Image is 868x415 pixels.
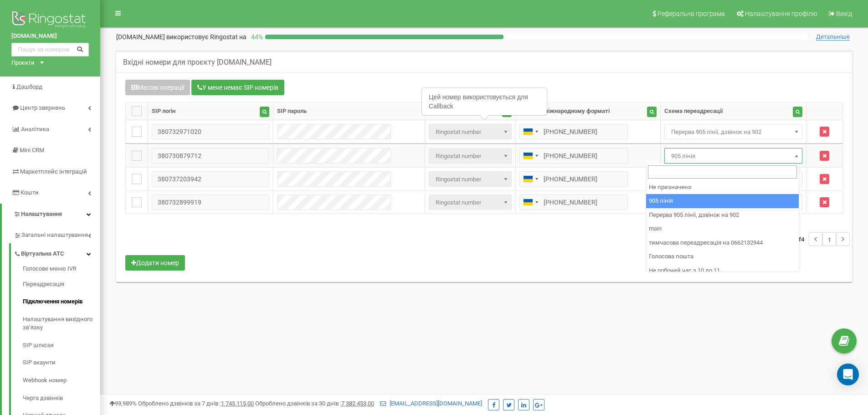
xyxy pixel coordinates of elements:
input: 050 123 4567 [519,124,628,139]
img: Ringostat logo [11,9,89,32]
u: 1 745 115,00 [221,400,254,407]
span: Перерва 905 лінії, дзвінок на 902 [668,126,800,138]
a: Налаштування вихідного зв’язку [23,311,100,337]
span: 905 лінія [668,150,800,163]
div: Номер у міжнародному форматі [519,107,610,116]
div: Telephone country code [520,195,541,210]
a: [EMAIL_ADDRESS][DOMAIN_NAME] [380,400,482,407]
span: Ringostat number [432,150,508,163]
u: 7 382 453,00 [341,400,374,407]
a: SIP акаунти [23,354,100,372]
span: Ringostat number [432,126,508,138]
span: Детальніше [816,33,850,41]
span: Перерва 905 лінії, дзвінок на 902 [664,124,803,139]
span: Ringostat number [432,173,508,186]
span: Mini CRM [20,147,44,154]
span: Налаштування профілю [745,10,817,17]
p: [DOMAIN_NAME] [116,32,247,41]
button: У мене немає SIP номерів [191,80,284,95]
li: Перерва 905 лінії, дзвінок на 902 [646,208,799,222]
input: Пошук за номером [11,43,89,56]
a: Голосове меню IVR [23,265,100,276]
li: main [646,222,799,236]
li: Голосова пошта [646,250,799,264]
span: 905 лінія [664,148,803,164]
th: SIP пароль [273,102,425,120]
span: 99,989% [109,400,137,407]
span: Вихід [836,10,852,17]
nav: ... [787,223,850,255]
span: Ringostat number [429,148,511,164]
li: Не призначено [646,180,799,195]
span: Аналiтика [21,126,49,133]
input: 050 123 4567 [519,171,628,187]
span: Оброблено дзвінків за 30 днів : [255,400,374,407]
input: 050 123 4567 [519,195,628,210]
span: Маркетплейс інтеграцій [20,168,87,175]
span: використовує Ringostat на [166,33,247,41]
span: Ringostat number [429,195,511,210]
h5: Вхідні номери для проєкту [DOMAIN_NAME] [123,58,272,67]
span: Дашборд [16,83,42,90]
a: Налаштування [2,204,100,225]
input: 050 123 4567 [519,148,628,164]
div: SIP логін [152,107,175,116]
div: Схема переадресації [664,107,723,116]
div: Telephone country code [520,172,541,186]
div: Open Intercom Messenger [837,364,859,385]
div: Telephone country code [520,149,541,163]
button: Масові операції [125,80,190,95]
a: Загальні налаштування [14,225,100,243]
span: Центр звернень [20,104,65,111]
li: Не робочий час з 10 до 11 [646,264,799,278]
a: Віртуальна АТС [14,243,100,262]
a: Черга дзвінків [23,389,100,407]
span: Налаштування [21,210,62,217]
span: Оброблено дзвінків за 7 днів : [138,400,254,407]
span: Ringostat number [429,124,511,139]
span: Ringostat number [432,196,508,209]
li: 1 [822,232,836,246]
a: Підключення номерів [23,293,100,311]
a: Webhook номер [23,372,100,389]
div: Telephone country code [520,124,541,139]
a: SIP шлюзи [23,337,100,354]
button: Додати номер [125,255,185,271]
a: Переадресація [23,276,100,293]
span: Віртуальна АТС [21,250,64,258]
p: 44 % [247,32,265,41]
div: Цей номер використовується для Callback [422,88,546,115]
div: Проєкти [11,59,35,67]
span: Загальні налаштування [21,231,88,240]
span: Реферальна програма [657,10,725,17]
span: Ringostat number [429,171,511,187]
a: [DOMAIN_NAME] [11,32,89,41]
span: Кошти [21,189,39,196]
li: 905 лінія [646,194,799,208]
li: тимчасова переадресація на 0662132944 [646,236,799,250]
